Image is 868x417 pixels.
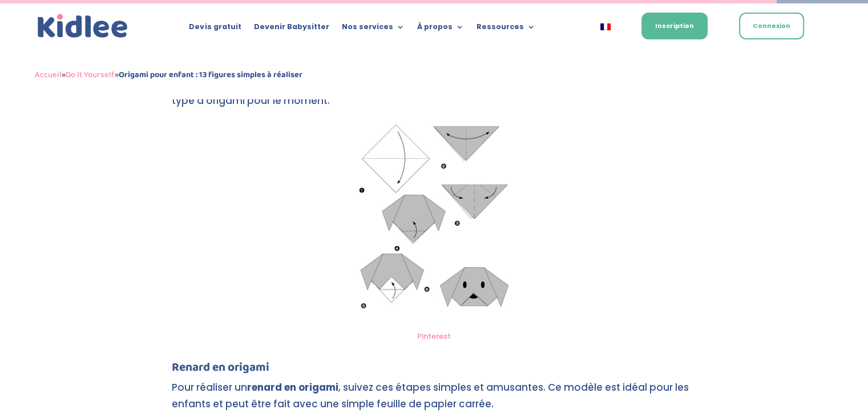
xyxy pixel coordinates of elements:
img: logo_kidlee_bleu [35,11,131,41]
strong: Origami pour enfant : 13 figures simples à réaliser [119,68,302,82]
a: Inscription [641,13,708,39]
strong: renard en origami [247,380,338,394]
a: Devenir Babysitter [253,23,329,35]
img: Français [600,23,611,30]
a: Kidlee Logo [35,11,131,41]
a: Pinterest [417,331,451,342]
span: » » [35,68,302,82]
a: À propos [417,23,463,35]
a: Devis gratuit [189,23,241,35]
a: Do It Yourself [66,68,115,82]
h4: Renard en origami [172,362,697,379]
a: Connexion [739,13,804,39]
a: Ressources [476,23,535,35]
a: Nos services [341,23,404,35]
img: Chien origami pour enfant à réaliser avec les enfants [354,119,515,324]
a: Accueil [35,68,62,82]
